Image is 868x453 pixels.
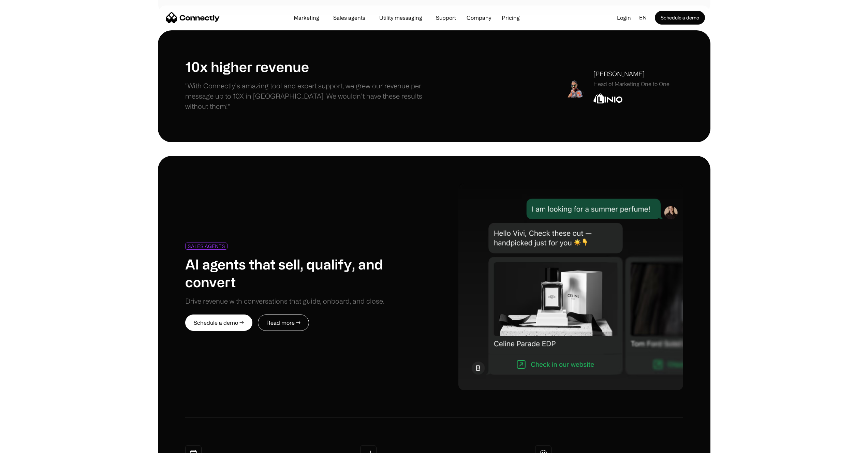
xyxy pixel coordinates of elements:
div: Drive revenue with conversations that guide, onboard, and close. [185,296,384,306]
aside: Language selected: English [7,440,41,451]
a: Utility messaging [374,15,428,20]
div: [PERSON_NAME] [593,69,670,78]
a: Read more → [258,315,309,331]
div: Company [467,13,491,23]
a: Support [430,15,461,20]
div: en [636,13,655,23]
a: Marketing [288,15,325,20]
h1: 10x higher revenue [185,58,434,75]
div: Head of Marketing One to One [593,80,670,88]
ul: Language list [14,441,41,451]
div: Company [465,13,493,23]
img: Linio Logo [593,93,622,104]
div: en [639,13,647,23]
a: Schedule a demo [655,11,705,25]
div: SALES AGENTS [188,244,225,249]
p: "With Connectly’s amazing tool and expert support, we grew our revenue per message up to 10X in [... [185,81,434,112]
a: home [166,13,220,23]
a: Sales agents [328,15,371,20]
a: Schedule a demo → [185,315,252,331]
a: Pricing [496,15,525,20]
h1: AI agents that sell, qualify, and convert [185,255,424,291]
a: Login [612,13,636,23]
